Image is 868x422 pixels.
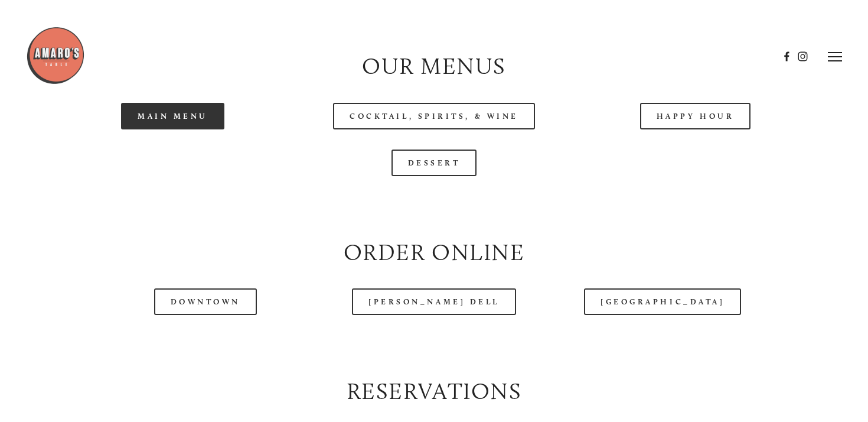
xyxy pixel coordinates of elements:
h2: Order Online [52,236,816,269]
h2: Reservations [52,375,816,408]
a: [PERSON_NAME] Dell [352,288,516,315]
img: Amaro's Table [26,26,85,85]
a: Dessert [391,150,477,176]
a: [GEOGRAPHIC_DATA] [584,288,741,315]
a: Main Menu [121,103,224,129]
a: Downtown [154,288,257,315]
a: Happy Hour [640,103,751,129]
a: Cocktail, Spirits, & Wine [333,103,535,129]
